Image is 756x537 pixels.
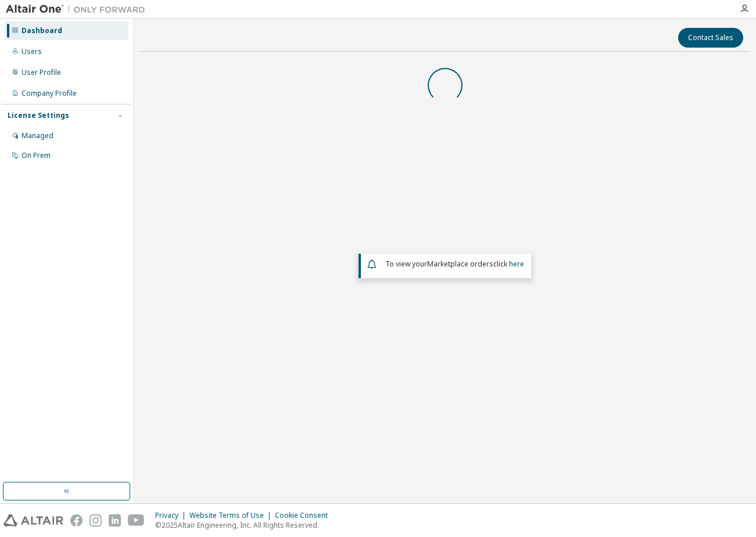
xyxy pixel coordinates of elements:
[89,514,102,527] img: instagram.svg
[155,511,189,520] div: Privacy
[22,68,61,77] div: User Profile
[678,28,743,48] button: Contact Sales
[128,514,145,527] img: youtube.svg
[385,259,524,269] span: To view your click
[22,89,77,98] div: Company Profile
[8,111,69,120] div: License Settings
[22,151,51,160] div: On Prem
[427,259,493,269] em: Marketplace orders
[6,3,151,15] img: Altair One
[22,47,42,56] div: Users
[22,131,53,140] div: Managed
[22,26,62,35] div: Dashboard
[70,514,83,527] img: facebook.svg
[189,511,275,520] div: Website Terms of Use
[109,514,121,527] img: linkedin.svg
[275,511,335,520] div: Cookie Consent
[509,259,524,269] a: here
[3,514,63,527] img: altair_logo.svg
[155,520,335,530] p: © 2025 Altair Engineering, Inc. All Rights Reserved.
